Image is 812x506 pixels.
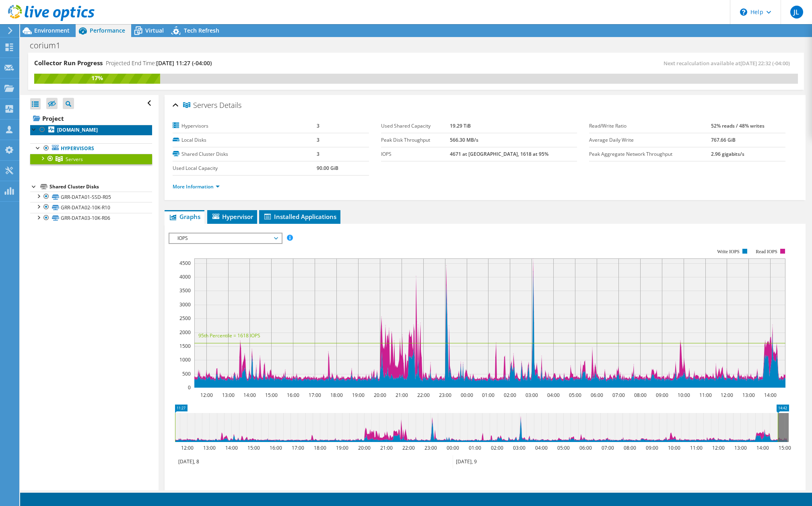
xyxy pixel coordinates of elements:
[179,315,191,322] text: 2500
[717,249,740,254] text: Write IOPS
[352,392,365,399] text: 19:00
[624,444,636,451] text: 08:00
[711,151,744,157] b: 2.96 gigabits/s
[656,392,668,399] text: 09:00
[381,136,450,144] label: Peak Disk Throughput
[547,392,560,399] text: 04:00
[450,122,471,129] b: 19.29 TiB
[184,27,219,34] span: Tech Refresh
[779,444,791,451] text: 15:00
[317,165,338,171] b: 90.00 GiB
[589,122,711,130] label: Read/Write Ratio
[173,150,316,158] label: Shared Cluster Disks
[243,392,256,399] text: 14:00
[30,112,152,125] a: Project
[381,150,450,158] label: IOPS
[173,136,316,144] label: Local Disks
[358,444,371,451] text: 20:00
[513,444,526,451] text: 03:00
[30,143,152,154] a: Hypervisors
[34,27,70,34] span: Environment
[721,392,733,399] text: 12:00
[417,392,430,399] text: 22:00
[756,249,778,254] text: Read IOPS
[664,60,794,67] span: Next recalculation available at
[374,392,386,399] text: 20:00
[589,150,711,158] label: Peak Aggregate Network Throughput
[330,392,343,399] text: 18:00
[740,60,790,67] span: [DATE] 22:32 (-04:00)
[336,444,348,451] text: 19:00
[57,126,98,133] b: [DOMAIN_NAME]
[482,392,495,399] text: 01:00
[169,213,200,221] span: Graphs
[504,392,516,399] text: 02:00
[461,392,473,399] text: 00:00
[712,444,725,451] text: 12:00
[30,213,152,223] a: GRR-DATA03-10K-R06
[742,392,755,399] text: 13:00
[182,370,191,377] text: 500
[740,8,747,16] svg: \n
[30,125,152,135] a: [DOMAIN_NAME]
[699,392,712,399] text: 11:00
[764,392,777,399] text: 14:00
[270,444,282,451] text: 16:00
[450,136,478,143] b: 566.30 MB/s
[179,343,191,349] text: 1500
[602,444,614,451] text: 07:00
[292,444,304,451] text: 17:00
[49,182,152,192] div: Shared Cluster Disks
[198,332,260,339] text: 95th Percentile = 1618 IOPS
[439,392,451,399] text: 23:00
[447,444,459,451] text: 00:00
[678,392,690,399] text: 10:00
[690,444,703,451] text: 11:00
[591,392,603,399] text: 06:00
[450,151,548,157] b: 4671 at [GEOGRAPHIC_DATA], 1618 at 95%
[380,444,393,451] text: 21:00
[317,122,319,129] b: 3
[219,100,241,110] span: Details
[317,136,319,143] b: 3
[181,444,194,451] text: 12:00
[203,444,216,451] text: 13:00
[183,101,217,109] span: Servers
[106,59,212,68] h4: Projected End Time:
[634,392,647,399] text: 08:00
[668,444,680,451] text: 10:00
[173,233,277,243] span: IOPS
[535,444,548,451] text: 04:00
[225,444,238,451] text: 14:00
[526,392,538,399] text: 03:00
[173,122,316,130] label: Hypervisors
[179,260,191,266] text: 4500
[179,301,191,308] text: 3000
[156,59,212,67] span: [DATE] 11:27 (-04:00)
[200,392,213,399] text: 12:00
[30,154,152,164] a: Servers
[711,122,765,129] b: 52% reads / 48% writes
[569,392,581,399] text: 05:00
[317,151,319,157] b: 3
[90,27,125,34] span: Performance
[173,183,220,190] a: More Information
[145,27,164,34] span: Virtual
[381,122,450,130] label: Used Shared Capacity
[734,444,747,451] text: 13:00
[179,273,191,280] text: 4000
[314,444,326,451] text: 18:00
[265,392,278,399] text: 15:00
[30,202,152,213] a: GRR-DATA02-10K-R10
[579,444,592,451] text: 06:00
[756,444,769,451] text: 14:00
[646,444,658,451] text: 09:00
[557,444,570,451] text: 05:00
[30,192,152,202] a: GRR-DATA01-SSD-R05
[211,213,253,221] span: Hypervisor
[612,392,625,399] text: 07:00
[263,213,336,221] span: Installed Applications
[309,392,321,399] text: 17:00
[469,444,481,451] text: 01:00
[188,384,191,391] text: 0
